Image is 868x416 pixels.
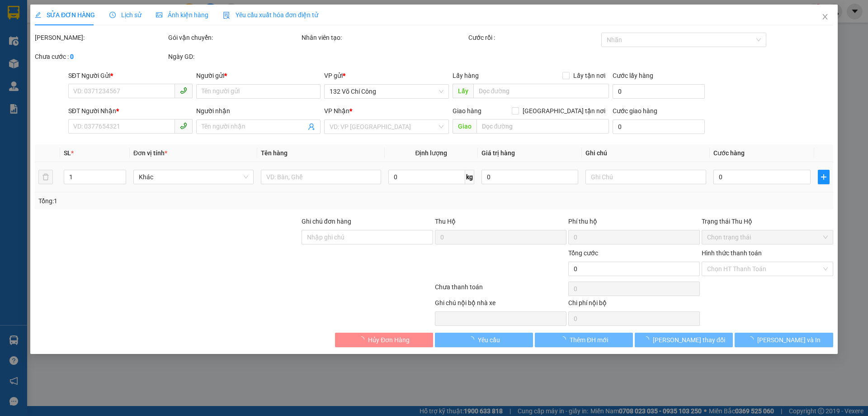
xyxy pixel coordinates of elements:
[223,12,230,19] img: icon
[139,170,248,184] span: Khác
[613,72,653,79] label: Cước lấy hàng
[64,149,71,157] span: SL
[453,72,479,79] span: Lấy hàng
[735,333,833,347] button: [PERSON_NAME] và In
[223,11,318,19] span: Yêu cầu xuất hóa đơn điện tử
[35,12,41,18] span: edit
[109,12,116,18] span: clock-circle
[465,170,474,184] span: kg
[453,84,473,98] span: Lấy
[570,71,609,81] span: Lấy tận nơi
[415,149,448,157] span: Định lượng
[613,120,705,134] input: Cước giao hàng
[713,149,745,157] span: Cước hàng
[168,33,300,43] div: Gói vận chuyển:
[702,216,833,226] div: Trạng thái Thu Hộ
[302,230,433,244] input: Ghi chú đơn hàng
[133,149,167,157] span: Đơn vị tính
[568,249,598,257] span: Tổng cước
[653,335,725,345] span: [PERSON_NAME] thay đổi
[568,216,700,230] div: Phí thu hộ
[156,11,208,19] span: Ảnh kiện hàng
[707,230,828,244] span: Chọn trạng thái
[435,298,566,311] div: Ghi chú nội bộ nhà xe
[468,336,478,343] span: loading
[570,335,608,345] span: Thêm ĐH mới
[582,144,710,162] th: Ghi chú
[196,106,321,116] div: Người nhận
[434,282,567,298] div: Chưa thanh toán
[519,106,609,116] span: [GEOGRAPHIC_DATA] tận nơi
[453,119,476,134] span: Giao
[812,5,838,30] button: Close
[38,196,335,206] div: Tổng: 1
[473,84,609,98] input: Dọc đường
[156,12,162,18] span: picture
[613,84,705,99] input: Cước lấy hàng
[325,107,350,115] span: VP Nhận
[330,85,443,98] span: 132 Võ Chí Công
[435,218,456,225] span: Thu Hộ
[560,336,570,343] span: loading
[757,335,821,345] span: [PERSON_NAME] và In
[358,336,368,343] span: loading
[613,107,657,115] label: Cước giao hàng
[481,149,515,157] span: Giá trị hàng
[476,119,609,134] input: Dọc đường
[643,336,653,343] span: loading
[702,249,762,257] label: Hình thức thanh toán
[302,33,467,43] div: Nhân viên tạo:
[68,71,193,81] div: SĐT Người Gửi
[180,122,187,129] span: phone
[302,218,351,225] label: Ghi chú đơn hàng
[35,33,166,43] div: [PERSON_NAME]:
[168,52,300,62] div: Ngày GD:
[468,33,600,43] div: Cước rồi :
[568,298,700,311] div: Chi phí nội bộ
[68,106,193,116] div: SĐT Người Nhận
[261,170,381,184] input: VD: Bàn, Ghế
[38,170,53,184] button: delete
[35,11,95,19] span: SỬA ĐƠN HÀNG
[335,333,433,347] button: Hủy Đơn Hàng
[325,71,449,81] div: VP gửi
[35,52,166,62] div: Chưa cước :
[261,149,288,157] span: Tên hàng
[821,13,829,20] span: close
[818,170,830,184] button: plus
[478,335,500,345] span: Yêu cầu
[308,123,316,130] span: user-add
[368,335,410,345] span: Hủy Đơn Hàng
[435,333,533,347] button: Yêu cầu
[180,87,187,94] span: phone
[818,173,829,181] span: plus
[586,170,706,184] input: Ghi Chú
[196,71,321,81] div: Người gửi
[535,333,633,347] button: Thêm ĐH mới
[453,107,481,115] span: Giao hàng
[70,53,74,60] b: 0
[109,11,142,19] span: Lịch sử
[747,336,757,343] span: loading
[635,333,733,347] button: [PERSON_NAME] thay đổi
